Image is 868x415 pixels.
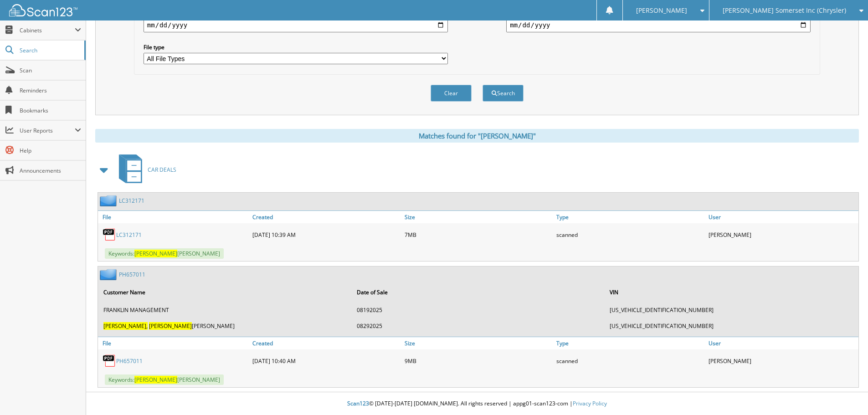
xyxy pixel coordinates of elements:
a: Size [402,211,555,223]
a: User [706,211,858,223]
td: [US_VEHICLE_IDENTIFICATION_NUMBER] [605,318,858,333]
div: scanned [554,352,706,370]
span: Scan [20,67,81,74]
span: Bookmarks [20,107,81,114]
td: [US_VEHICLE_IDENTIFICATION_NUMBER] [605,302,858,318]
span: [PERSON_NAME] [134,250,177,257]
td: [PERSON_NAME] [99,318,351,333]
button: Clear [431,85,472,102]
div: scanned [554,225,706,244]
a: PH657011 [116,357,143,365]
a: File [98,211,250,223]
a: Created [250,337,402,349]
div: [PERSON_NAME] [706,352,858,370]
a: LC312171 [116,231,142,239]
img: folder2.png [100,269,119,280]
span: CAR DEALS [148,166,176,174]
label: File type [144,43,448,51]
img: PDF.png [103,228,116,241]
div: © [DATE]-[DATE] [DOMAIN_NAME]. All rights reserved | appg01-scan123-com | [86,393,868,415]
a: Size [402,337,555,349]
img: folder2.png [100,195,119,206]
input: start [144,18,448,32]
a: Type [554,211,706,223]
div: [DATE] 10:39 AM [250,225,402,244]
span: Help [20,147,81,154]
a: File [98,337,250,349]
td: 08292025 [352,318,605,333]
div: 7MB [402,225,555,244]
span: [PERSON_NAME], [103,322,148,330]
iframe: Chat Widget [822,371,868,415]
span: [PERSON_NAME] [636,8,687,13]
span: Reminders [20,87,81,94]
span: Keywords: [PERSON_NAME] [105,248,224,259]
th: Customer Name [99,283,351,302]
a: Privacy Policy [573,400,607,407]
img: scan123-logo-white.svg [9,4,77,16]
th: Date of Sale [352,283,605,302]
td: 08192025 [352,302,605,318]
button: Search [483,85,524,102]
a: PH657011 [119,271,145,278]
span: Keywords: [PERSON_NAME] [105,374,224,385]
th: VIN [605,283,858,302]
span: Announcements [20,167,81,174]
span: Search [20,46,80,54]
td: FRANKLIN MANAGEMENT [99,302,351,318]
div: [PERSON_NAME] [706,225,858,244]
span: Cabinets [20,26,75,34]
div: 9MB [402,352,555,370]
img: PDF.png [103,354,116,368]
a: Created [250,211,402,223]
a: Type [554,337,706,349]
div: Matches found for "[PERSON_NAME]" [95,129,859,143]
span: User Reports [20,127,75,134]
a: LC312171 [119,197,144,205]
span: [PERSON_NAME] Somerset Inc (Chrysler) [723,8,846,13]
div: [DATE] 10:40 AM [250,352,402,370]
a: User [706,337,858,349]
span: [PERSON_NAME] [149,322,192,330]
a: CAR DEALS [113,152,176,188]
input: end [506,18,811,32]
span: [PERSON_NAME] [134,376,177,384]
span: Scan123 [347,400,369,407]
